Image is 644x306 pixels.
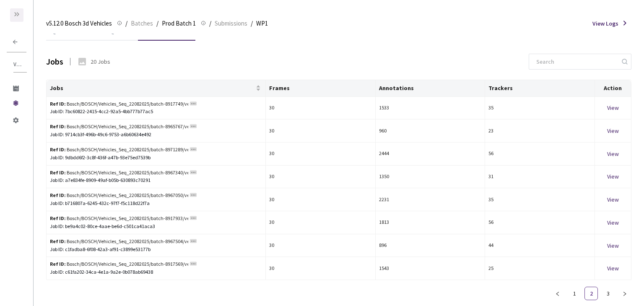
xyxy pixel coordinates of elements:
div: Job ID: a7e834fe-8909-49af-b05b-630893c70291 [50,176,262,184]
div: Bosch/BOSCH/Vehicles_Seq_22082025/batch-8971289/vehicles_3d_bev_sequence_d79d7b4e5464eb71b972dc93... [50,146,188,154]
div: Job ID: c1fadba8-6f08-42a3-af91-c3899e53177b [50,246,262,254]
div: View [598,218,628,227]
a: Batches [129,18,155,28]
span: left [555,291,560,296]
div: View [598,149,628,158]
td: 960 [376,119,486,143]
div: Bosch/BOSCH/Vehicles_Seq_22082025/batch-8967050/vehicles_3d_bev_sequence_235e9485bdde6c47aefb1be1... [50,192,188,200]
b: Ref ID: [50,101,66,107]
li: 1 [568,287,581,300]
li: / [251,18,253,29]
td: 896 [376,234,486,257]
div: Bosch/BOSCH/Vehicles_Seq_22082025/batch-8917933/vehicles_3d_bev_sequence_051ed2abae7fee1282293946... [50,215,188,223]
span: v5.12.0 Bosch 3d Vehicles [46,18,112,29]
div: Jobs [46,55,63,68]
th: Trackers [485,80,595,97]
button: right [618,287,631,300]
td: 1350 [376,166,486,189]
li: Next Page [618,287,631,300]
td: 30 [266,119,376,143]
div: Job ID: b716807a-6245-432c-97f7-f5c118d22f7a [50,200,262,207]
div: View [598,103,628,112]
b: Ref ID: [50,261,66,267]
a: 1 [568,287,581,300]
div: Job ID: be9a4c02-80ce-4aae-be6d-c501ca41aca3 [50,223,262,231]
div: Custom QC Task [80,26,138,41]
td: 31 [485,166,595,189]
li: / [156,18,158,29]
div: View [598,126,628,135]
b: Ref ID: [50,215,66,221]
td: 35 [485,188,595,211]
td: 30 [266,234,376,257]
th: Frames [266,80,376,97]
li: / [125,18,127,29]
a: 2 [585,287,597,300]
span: Prod Batch 1 [162,18,196,29]
td: 1813 [376,211,486,234]
td: 2231 [376,188,486,211]
td: 2444 [376,143,486,166]
div: View [598,195,628,204]
div: 20 Jobs [91,57,110,66]
td: 30 [266,166,376,189]
span: Jobs [50,85,254,91]
td: 30 [266,97,376,120]
b: Ref ID: [50,146,66,153]
span: Submissions [215,18,247,29]
a: 3 [602,287,614,300]
div: Job ID: 9dbdd6f2-3c8f-436f-a47b-93e75ed7539b [50,154,262,162]
b: Ref ID: [50,123,66,130]
td: 35 [485,97,595,120]
div: Bosch/BOSCH/Vehicles_Seq_22082025/batch-8967340/vehicles_3d_bev_sequence_0230c0f2a00eb7bdd26706ab... [50,169,188,177]
a: Submissions [213,18,249,28]
td: 25 [485,257,595,280]
span: View Logs [592,19,618,28]
li: 3 [601,287,615,300]
td: 30 [266,143,376,166]
div: Bosch/BOSCH/Vehicles_Seq_22082025/batch-8917749/vehicles_3d_bev_sequence_289b862eeb8b7a9ee08b58bc... [50,100,188,108]
td: 30 [266,211,376,234]
b: Ref ID: [50,192,66,198]
li: / [209,18,211,29]
th: Annotations [376,80,486,97]
span: Batches [131,18,153,29]
div: Bosch/BOSCH/Vehicles_Seq_22082025/batch-8967504/vehicles_3d_bev_sequence_8acca6b6db0fd955e1c6eebb... [50,238,188,246]
td: 30 [266,188,376,211]
span: right [622,291,627,296]
div: Job ID: c61fa202-34ca-4e1a-9a2e-0b078ab69438 [50,268,262,276]
div: View [598,241,628,250]
button: left [551,287,564,300]
input: Search [531,54,621,69]
li: 2 [584,287,598,300]
td: 23 [485,119,595,143]
td: 56 [485,143,595,166]
td: 44 [485,234,595,257]
span: v5.12.0 Bosch 3d Vehicles [13,61,21,68]
b: Ref ID: [50,169,66,176]
b: Ref ID: [50,238,66,244]
div: Bosch/BOSCH/Vehicles_Seq_22082025/batch-8965767/vehicles_3d_bev_sequence_00b7d2417a83a49ce05a9dc1... [50,123,188,131]
th: Jobs [47,80,266,97]
td: 56 [485,211,595,234]
div: Submitted Jobs [138,26,195,41]
td: 30 [266,257,376,280]
li: Previous Page [551,287,564,300]
div: Job ID: 7bc60822-2415-4cc2-92a5-4bb777b77ac5 [50,108,262,116]
span: WP1 [256,18,268,29]
td: 1543 [376,257,486,280]
th: Action [595,80,631,97]
div: QC Task [46,26,80,41]
div: Bosch/BOSCH/Vehicles_Seq_22082025/batch-8917569/vehicles_3d_bev_sequence_1376763187e6259f7baf0ff3... [50,260,188,268]
div: Job ID: 9714cb3f-496b-49c6-9753-a6b60634e492 [50,131,262,139]
div: View [598,172,628,181]
div: View [598,264,628,273]
td: 1533 [376,97,486,120]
